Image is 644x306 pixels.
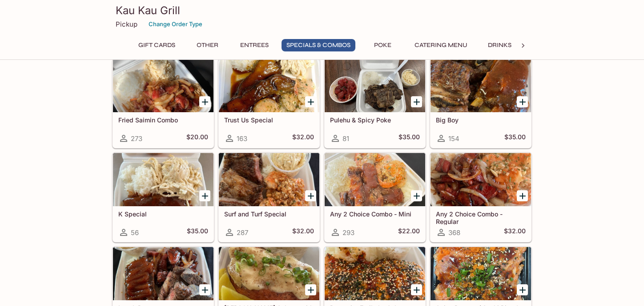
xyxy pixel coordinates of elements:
button: Add Fried Saimin Combo [199,96,210,107]
button: Add Ora King Salmon with Aburi Garlic Mayo [305,284,316,295]
h3: Kau Kau Grill [116,4,528,17]
span: 154 [448,134,459,143]
h5: $35.00 [504,133,526,144]
button: Add K Special [199,190,210,201]
h5: Any 2 Choice Combo - Regular [436,210,526,225]
button: Other [187,39,227,51]
div: Surf and Turf Special [219,153,319,206]
h5: $35.00 [398,133,420,144]
button: Entrees [234,39,274,51]
a: Pulehu & Spicy Poke81$35.00 [324,59,426,148]
div: Fried Saimin Combo [113,59,213,112]
a: Surf and Turf Special287$32.00 [218,153,320,242]
h5: Trust Us Special [224,116,314,124]
h5: Any 2 Choice Combo - Mini [330,210,420,218]
button: Add Any 2 Choice Combo - Regular [517,190,528,201]
span: 293 [342,228,354,237]
div: Ora King Salmon with Aburi Garlic Mayo [219,247,319,300]
h5: $22.00 [398,227,420,238]
h5: $20.00 [186,133,208,144]
a: Any 2 Choice Combo - Mini293$22.00 [324,153,426,242]
h5: K Special [118,210,208,218]
a: Trust Us Special163$32.00 [218,59,320,148]
button: Add Surf and Turf Special [305,190,316,201]
h5: $32.00 [292,227,314,238]
a: Any 2 Choice Combo - Regular368$32.00 [430,153,531,242]
div: Pulehu & Spicy Poke [325,59,425,112]
button: Add Spicy Bento w/ Sushi Rice & Nori [517,284,528,295]
div: Spicy Bento w/ Sushi Rice & Nori [431,247,531,300]
div: Lunch Box [113,247,213,300]
button: Poke [362,39,402,51]
span: 81 [342,134,349,143]
a: Big Boy154$35.00 [430,59,531,148]
button: Change Order Type [145,17,206,31]
button: Catering Menu [410,39,472,51]
span: 287 [237,228,248,237]
a: Fried Saimin Combo273$20.00 [113,59,214,148]
h5: $32.00 [292,133,314,144]
div: Any 2 Choice Combo - Regular [431,153,531,206]
h5: Big Boy [436,116,526,124]
span: 163 [237,134,247,143]
button: Add Dynamite Furikake Salmon [411,284,422,295]
div: Trust Us Special [219,59,319,112]
button: Add Lunch Box [199,284,210,295]
button: Add Trust Us Special [305,96,316,107]
button: Add Pulehu & Spicy Poke [411,96,422,107]
p: Pickup [116,20,137,28]
h5: Fried Saimin Combo [118,116,208,124]
span: 56 [131,228,139,237]
h5: $32.00 [504,227,526,238]
button: Add Big Boy [517,96,528,107]
h5: Surf and Turf Special [224,210,314,218]
div: Big Boy [431,59,531,112]
span: 273 [131,134,142,143]
div: Any 2 Choice Combo - Mini [325,153,425,206]
button: Gift Cards [133,39,180,51]
a: K Special56$35.00 [113,153,214,242]
button: Drinks [479,39,519,51]
button: Add Any 2 Choice Combo - Mini [411,190,422,201]
div: K Special [113,153,213,206]
h5: Pulehu & Spicy Poke [330,116,420,124]
span: 368 [448,228,460,237]
h5: $35.00 [187,227,208,238]
div: Dynamite Furikake Salmon [325,247,425,300]
button: Specials & Combos [282,39,355,51]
